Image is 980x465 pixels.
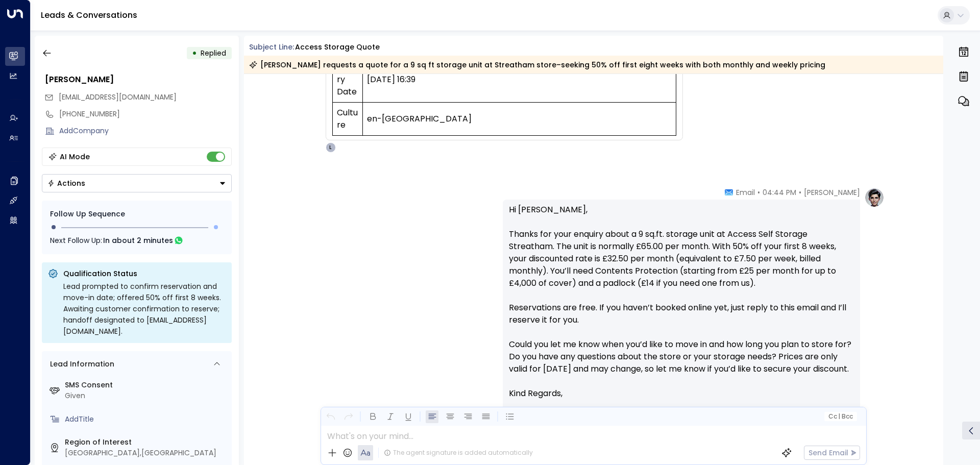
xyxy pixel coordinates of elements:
span: jdginger78@gmail.com [59,92,177,103]
span: Kind Regards, [509,387,562,400]
span: Email [736,187,755,198]
p: Qualification Status [63,268,226,279]
div: Button group with a nested menu [42,174,232,192]
button: Actions [42,174,232,192]
div: AI Mode [60,152,90,162]
span: 04:44 PM [763,187,796,198]
span: • [799,187,801,198]
td: Culture [332,103,362,136]
span: | [838,413,840,420]
div: Lead prompted to confirm reservation and move-in date; offered 50% off first 8 weeks. Awaiting cu... [63,281,226,337]
button: Cc|Bcc [824,412,856,422]
div: [PHONE_NUMBER] [59,109,232,119]
img: profile-logo.png [864,187,885,208]
button: Undo [324,410,337,423]
label: SMS Consent [65,380,228,390]
div: The agent signature is added automatically [384,448,533,457]
div: Access Storage Quote [295,42,380,53]
td: en-[GEOGRAPHIC_DATA] [363,103,676,136]
div: AddTitle [65,414,228,425]
span: In about 2 minutes [103,235,173,246]
td: [DATE] 16:39 [363,57,676,103]
button: Redo [342,410,355,423]
div: L [326,142,336,153]
span: • [757,187,760,198]
div: Follow Up Sequence [50,209,224,219]
span: [EMAIL_ADDRESS][DOMAIN_NAME] [59,92,177,102]
div: Actions [47,179,85,188]
span: Cc Bcc [828,413,852,420]
td: Inquiry Date [332,57,362,103]
div: AddCompany [59,126,232,136]
label: Region of Interest [65,437,228,448]
p: Hi [PERSON_NAME], Thanks for your enquiry about a 9 sq.ft. storage unit at Access Self Storage St... [509,204,854,387]
a: Leads & Conversations [41,9,137,21]
span: [PERSON_NAME] [804,187,860,198]
div: [GEOGRAPHIC_DATA],[GEOGRAPHIC_DATA] [65,448,228,458]
span: Replied [201,48,226,58]
div: Next Follow Up: [50,235,224,246]
span: Subject Line: [249,42,294,52]
div: [PERSON_NAME] [45,74,232,86]
div: • [192,44,197,62]
div: [PERSON_NAME] requests a quote for a 9 sq ft storage unit at Streatham store–seeking 50% off firs... [249,60,825,70]
div: Lead Information [46,359,114,370]
div: Given [65,390,228,401]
